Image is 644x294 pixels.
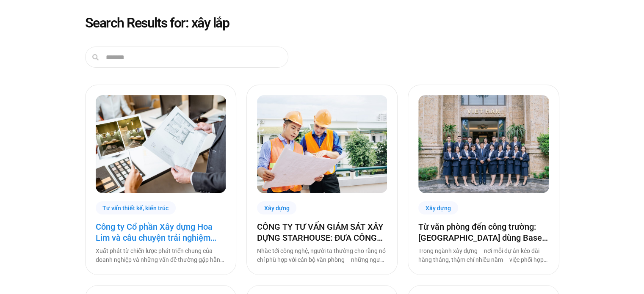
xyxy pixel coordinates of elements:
[418,221,548,243] a: Từ văn phòng đến công trường: [GEOGRAPHIC_DATA] dùng Base số hóa hệ thống quản trị
[257,247,387,264] p: Nhắc tới công nghệ, người ta thường cho rằng nó chỉ phù hợp với cán bộ văn phòng – những người th...
[418,247,548,264] p: Trong ngành xây dựng – nơi mỗi dự án kéo dài hàng tháng, thậm chí nhiều năm – việc phối hợp giữa ...
[96,201,176,214] div: Tư vấn thiết kế, kiến trúc
[418,201,458,214] div: Xây dựng
[257,201,297,214] div: Xây dựng
[85,16,559,30] h1: Search Results for: xây lắp
[96,221,226,243] a: Công ty Cổ phần Xây dựng Hoa Lim và câu chuyện trải nghiệm công nghệ cùng Base Wework
[257,221,387,243] a: CÔNG TY TƯ VẤN GIÁM SÁT XÂY DỰNG STARHOUSE: ĐƯA CÔNG NGHỆ ĐẾN VỚI NHÂN SỰ TẠI CÔNG TRƯỜNG
[96,247,226,264] p: Xuất phát từ chiến lược phát triển chung của doanh nghiệp và những vấn đề thường gặp hằng ngày, c...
